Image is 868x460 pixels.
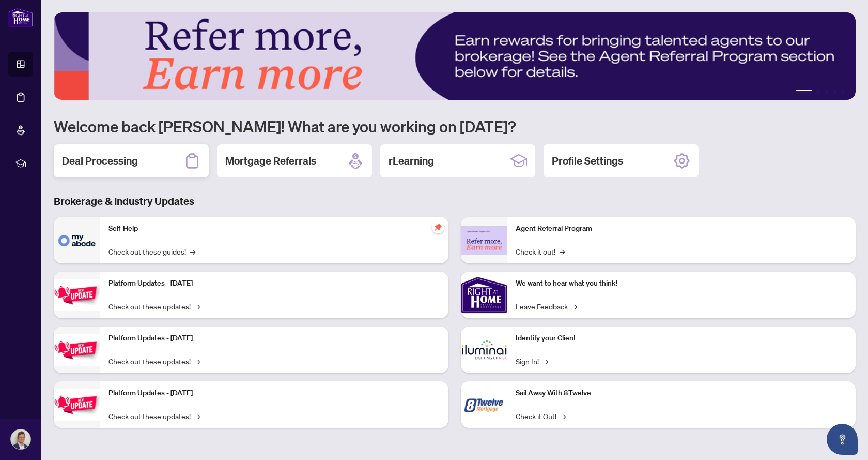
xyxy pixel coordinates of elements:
[54,279,100,311] img: Platform Updates - July 21, 2025
[109,278,440,289] p: Platform Updates - [DATE]
[516,355,548,367] a: Sign In!→
[109,223,440,234] p: Self-Help
[190,246,195,257] span: →
[552,154,623,168] h2: Profile Settings
[195,355,200,367] span: →
[11,429,30,449] img: Profile Icon
[841,90,845,94] button: 5
[516,410,566,422] a: Check it Out!→
[816,90,820,94] button: 2
[109,410,200,422] a: Check out these updates!→
[833,90,837,94] button: 4
[461,381,507,428] img: Sail Away With 8Twelve
[572,301,577,312] span: →
[54,116,856,136] h1: Welcome back [PERSON_NAME]! What are you working on [DATE]?
[109,246,195,257] a: Check out these guides!→
[389,154,434,168] h2: rLearning
[796,90,812,94] button: 1
[109,388,440,399] p: Platform Updates - [DATE]
[516,246,565,257] a: Check it out!→
[109,355,200,367] a: Check out these updates!→
[109,333,440,344] p: Platform Updates - [DATE]
[8,8,33,27] img: logo
[516,278,847,289] p: We want to hear what you think!
[54,334,100,366] img: Platform Updates - July 8, 2025
[54,12,856,100] img: Slide 0
[827,424,858,455] button: Open asap
[560,246,565,257] span: →
[432,221,444,233] span: pushpin
[516,333,847,344] p: Identify your Client
[461,226,507,255] img: Agent Referral Program
[516,223,847,234] p: Agent Referral Program
[109,301,200,312] a: Check out these updates!→
[543,355,548,367] span: →
[561,410,566,422] span: →
[54,389,100,421] img: Platform Updates - June 23, 2025
[225,154,316,168] h2: Mortgage Referrals
[62,154,138,168] h2: Deal Processing
[54,217,100,263] img: Self-Help
[825,90,829,94] button: 3
[195,410,200,422] span: →
[461,272,507,318] img: We want to hear what you think!
[54,194,856,209] h3: Brokerage & Industry Updates
[461,327,507,373] img: Identify your Client
[516,301,577,312] a: Leave Feedback→
[516,388,847,399] p: Sail Away With 8Twelve
[195,301,200,312] span: →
